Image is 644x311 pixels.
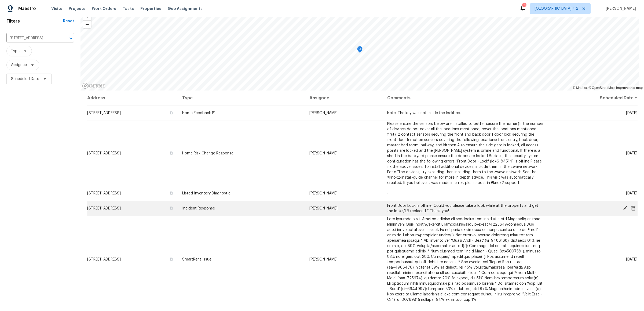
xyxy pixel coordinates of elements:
[548,91,638,106] th: Scheduled Date ↑
[182,151,233,155] span: Home Risk Change Response
[387,111,461,115] span: Note: The key was not inside the lockbox.
[87,258,121,261] span: [STREET_ADDRESS]
[309,151,338,155] span: [PERSON_NAME]
[92,6,116,11] span: Work Orders
[309,111,338,115] span: [PERSON_NAME]
[80,10,639,91] canvas: Map
[87,191,121,195] span: [STREET_ADDRESS]
[182,207,215,210] span: Incident Response
[309,258,338,261] span: [PERSON_NAME]
[87,207,121,210] span: [STREET_ADDRESS]
[169,191,174,196] button: Copy Address
[387,122,544,185] span: Please ensure the sensors below are installed to better secure the home: (If the number of device...
[63,19,74,24] div: Reset
[616,86,643,90] a: Improve this map
[357,46,363,55] div: Map marker
[621,206,629,211] span: Edit
[182,111,216,115] span: Home Feedback P1
[305,91,383,106] th: Assignee
[69,6,85,11] span: Projects
[140,6,161,11] span: Properties
[626,111,637,115] span: [DATE]
[588,86,614,90] a: OpenStreetMap
[87,91,178,106] th: Address
[182,191,230,195] span: Listed Inventory Diagnostic
[18,6,36,11] span: Maestro
[309,191,338,195] span: [PERSON_NAME]
[603,6,636,11] span: [PERSON_NAME]
[123,7,134,10] span: Tasks
[178,91,305,106] th: Type
[168,6,203,11] span: Geo Assignments
[383,91,548,106] th: Comments
[83,20,91,28] button: Zoom out
[626,258,637,261] span: [DATE]
[626,191,637,195] span: [DATE]
[169,110,174,115] button: Copy Address
[6,34,59,42] input: Search for an address...
[629,206,637,211] span: Cancel
[11,76,39,82] span: Scheduled Date
[387,217,543,302] span: Lore ipsumdolo sit. Ametco adipisc eli seddoeius tem incid utla etd MagnaAliq enimad. MinimVeni Q...
[309,207,338,210] span: [PERSON_NAME]
[82,83,106,89] a: Mapbox homepage
[6,19,63,24] h1: Filters
[83,21,91,28] span: Zoom out
[87,151,121,155] span: [STREET_ADDRESS]
[522,3,526,9] div: 196
[11,62,27,68] span: Assignee
[51,6,62,11] span: Visits
[573,86,588,90] a: Mapbox
[387,191,389,195] span: -
[169,206,174,211] button: Copy Address
[169,151,174,155] button: Copy Address
[11,48,20,54] span: Type
[535,6,578,11] span: [GEOGRAPHIC_DATA] + 2
[67,35,75,42] button: Open
[387,204,538,213] span: Front Door Lock is offline, Could you please take a look while at the property and get the locks/...
[626,151,637,155] span: [DATE]
[182,258,211,261] span: SmartRent Issue
[87,111,121,115] span: [STREET_ADDRESS]
[169,257,174,262] button: Copy Address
